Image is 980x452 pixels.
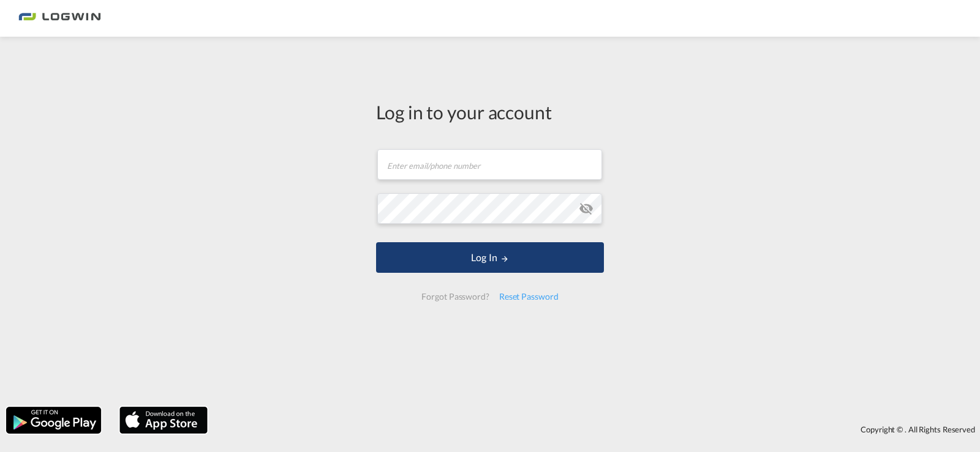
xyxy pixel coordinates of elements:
button: LOGIN [376,242,604,273]
div: Log in to your account [376,99,604,125]
div: Forgot Password? [417,286,494,308]
div: Reset Password [494,286,563,308]
div: Copyright © . All Rights Reserved [214,419,980,440]
img: apple.png [118,406,209,435]
img: google.png [5,406,102,435]
md-icon: icon-eye-off [579,201,594,216]
img: bc73a0e0d8c111efacd525e4c8ad7d32.png [18,5,101,32]
input: Enter email/phone number [377,149,602,180]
